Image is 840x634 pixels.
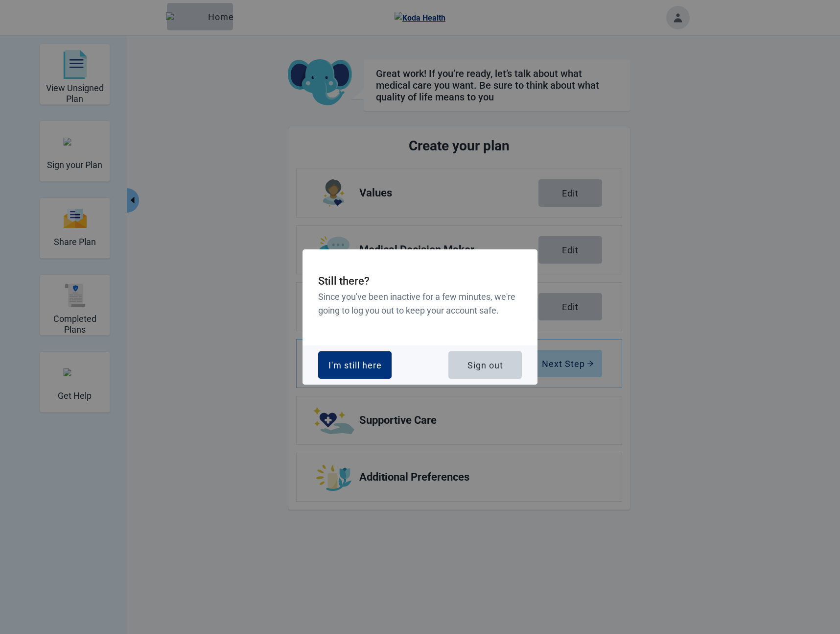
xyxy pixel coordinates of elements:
button: Sign out [448,351,522,379]
div: Sign out [467,360,503,370]
button: I'm still here [318,351,392,379]
h2: Still there? [318,273,522,290]
div: I'm still here [328,360,382,370]
h3: Since you've been inactive for a few minutes, we're going to log you out to keep your account safe. [318,290,522,318]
